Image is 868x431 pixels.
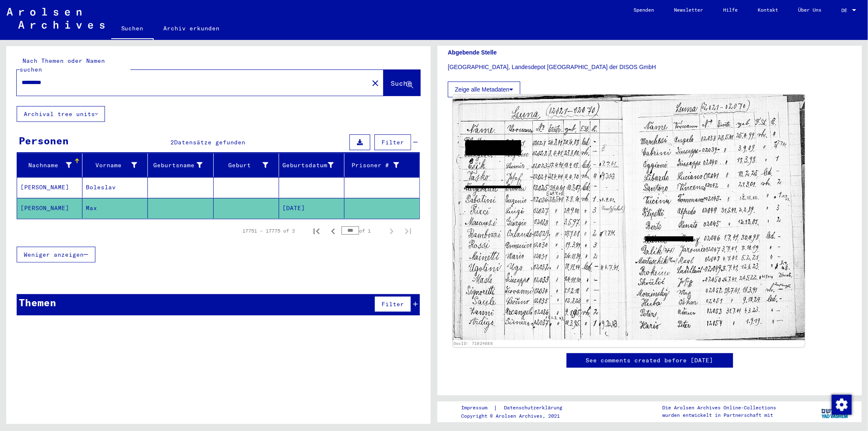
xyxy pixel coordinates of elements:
a: Datenschutzerklärung [498,404,573,412]
div: | [461,404,573,412]
button: First page [308,223,325,239]
a: See comments created before [DATE] [586,356,713,365]
mat-header-cell: Geburtsname [148,154,213,177]
div: Personen [19,133,69,148]
mat-cell: [PERSON_NAME] [17,198,82,218]
button: Suche [384,70,420,96]
div: of 1 [342,227,383,235]
mat-label: Nach Themen oder Namen suchen [20,57,105,73]
div: Geburt‏ [217,159,279,172]
span: Filter [382,300,404,308]
span: Datensätze gefunden [175,139,246,146]
a: Archiv erkunden [154,18,230,38]
span: 2 [171,139,175,146]
div: Vorname [86,161,137,170]
button: Clear [367,74,384,91]
span: Suche [391,79,412,87]
div: Prisoner # [348,159,409,172]
div: Themen [19,295,56,310]
button: Last page [400,223,417,239]
span: Weniger anzeigen [24,251,84,258]
button: Archival tree units [17,106,105,122]
div: Nachname [20,159,82,172]
button: Next page [383,223,400,239]
img: Zustimmung ändern [832,395,852,415]
mat-cell: Boleslav [82,177,148,198]
button: Filter [374,134,411,150]
mat-header-cell: Nachname [17,154,82,177]
div: Nachname [20,161,72,170]
div: Geburtsname [151,161,202,170]
mat-cell: [DATE] [279,198,344,218]
b: Abgebende Stelle [448,49,496,56]
div: Geburtsdatum [282,159,344,172]
img: Arolsen_neg.svg [7,8,105,29]
a: Suchen [111,18,154,40]
mat-cell: [PERSON_NAME] [17,177,82,198]
span: DE [841,7,851,13]
mat-cell: Max [82,198,148,218]
button: Zeige alle Metadaten [448,82,520,97]
div: Prisoner # [348,161,399,170]
mat-header-cell: Prisoner # [344,154,419,177]
button: Weniger anzeigen [17,247,95,263]
div: Geburtsdatum [282,161,334,170]
p: [GEOGRAPHIC_DATA], Landesdepot [GEOGRAPHIC_DATA] der DISOS GmbH [448,63,851,72]
button: Previous page [325,223,342,239]
mat-header-cell: Geburt‏ [214,154,279,177]
span: Filter [382,139,404,146]
button: Filter [374,296,411,312]
div: Vorname [86,159,147,172]
mat-header-cell: Geburtsdatum [279,154,344,177]
a: DocID: 71024688 [454,341,493,346]
mat-header-cell: Vorname [82,154,148,177]
div: Geburt‏ [217,161,268,170]
img: yv_logo.png [820,401,851,422]
mat-icon: close [370,78,380,88]
a: Impressum [461,404,494,412]
p: wurden entwickelt in Partnerschaft mit [663,411,776,419]
div: 17751 – 17775 of 2 [242,227,295,235]
div: Geburtsname [151,159,213,172]
p: Copyright © Arolsen Archives, 2021 [461,412,573,420]
p: Die Arolsen Archives Online-Collections [663,404,776,411]
img: 001.jpg [453,95,805,340]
